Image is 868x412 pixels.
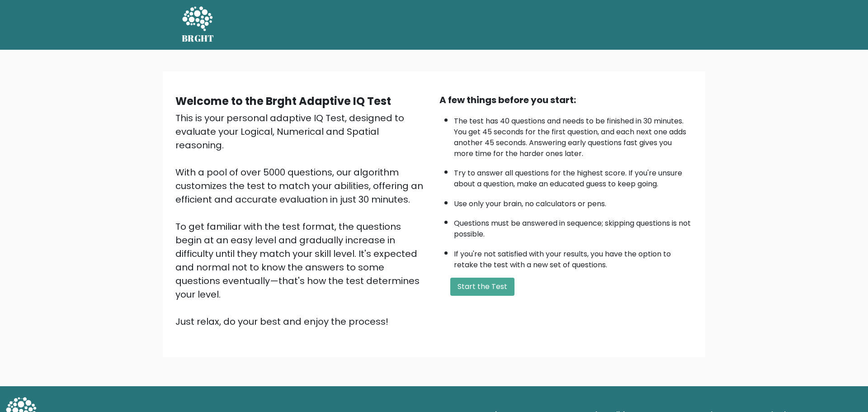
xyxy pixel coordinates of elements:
[182,33,214,44] h5: BRGHT
[454,244,693,270] li: If you're not satisfied with your results, you have the option to retake the test with a new set ...
[454,163,693,189] li: Try to answer all questions for the highest score. If you're unsure about a question, make an edu...
[454,111,693,159] li: The test has 40 questions and needs to be finished in 30 minutes. You get 45 seconds for the firs...
[175,94,391,109] b: Welcome to the Brght Adaptive IQ Test
[454,194,693,209] li: Use only your brain, no calculators or pens.
[182,4,214,46] a: BRGHT
[454,213,693,240] li: Questions must be answered in sequence; skipping questions is not possible.
[175,111,429,328] div: This is your personal adaptive IQ Test, designed to evaluate your Logical, Numerical and Spatial ...
[439,93,693,107] div: A few things before you start:
[450,278,514,296] button: Start the Test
